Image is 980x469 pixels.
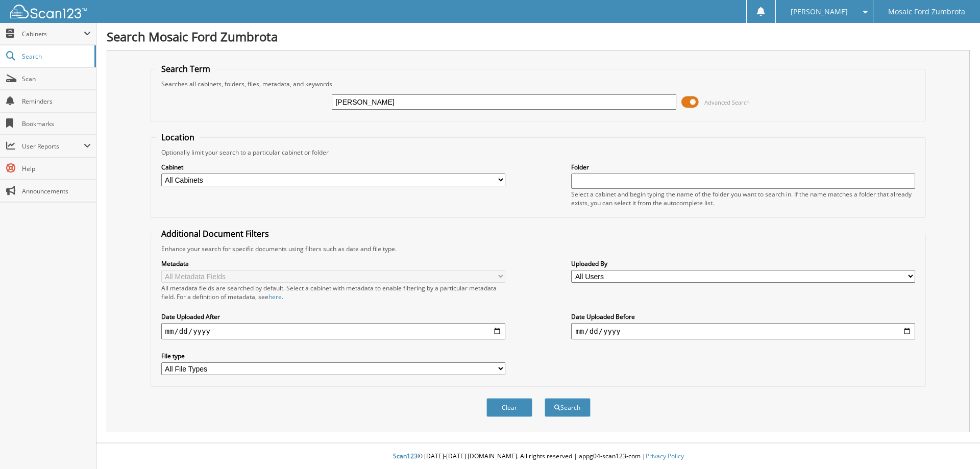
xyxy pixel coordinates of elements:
[156,132,200,143] legend: Location
[156,228,274,239] legend: Additional Document Filters
[161,312,505,321] label: Date Uploaded After
[161,259,505,268] label: Metadata
[22,142,84,151] span: User Reports
[571,190,915,207] div: Select a cabinet and begin typing the name of the folder you want to search in. If the name match...
[486,398,532,417] button: Clear
[268,292,282,301] a: here
[929,420,980,469] iframe: Chat Widget
[704,98,750,106] span: Advanced Search
[888,9,965,15] span: Mosaic Ford Zumbrota
[791,9,848,15] span: [PERSON_NAME]
[156,148,921,157] div: Optionally limit your search to a particular cabinet or folder
[161,163,505,171] label: Cabinet
[107,28,970,45] h1: Search Mosaic Ford Zumbrota
[22,97,91,106] span: Reminders
[22,75,91,83] span: Scan
[571,323,915,339] input: end
[156,63,215,75] legend: Search Term
[571,259,915,268] label: Uploaded By
[22,164,91,173] span: Help
[571,312,915,321] label: Date Uploaded Before
[571,163,915,171] label: Folder
[22,119,91,128] span: Bookmarks
[22,52,89,61] span: Search
[161,284,505,301] div: All metadata fields are searched by default. Select a cabinet with metadata to enable filtering b...
[156,244,921,253] div: Enhance your search for specific documents using filters such as date and file type.
[156,80,921,88] div: Searches all cabinets, folders, files, metadata, and keywords
[545,398,591,417] button: Search
[646,452,684,460] a: Privacy Policy
[393,452,418,460] span: Scan123
[161,352,505,360] label: File type
[161,323,505,339] input: start
[22,30,84,38] span: Cabinets
[96,444,980,469] div: © [DATE]-[DATE] [DOMAIN_NAME]. All rights reserved | appg04-scan123-com |
[22,187,91,195] span: Announcements
[10,5,87,18] img: scan123-logo-white.svg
